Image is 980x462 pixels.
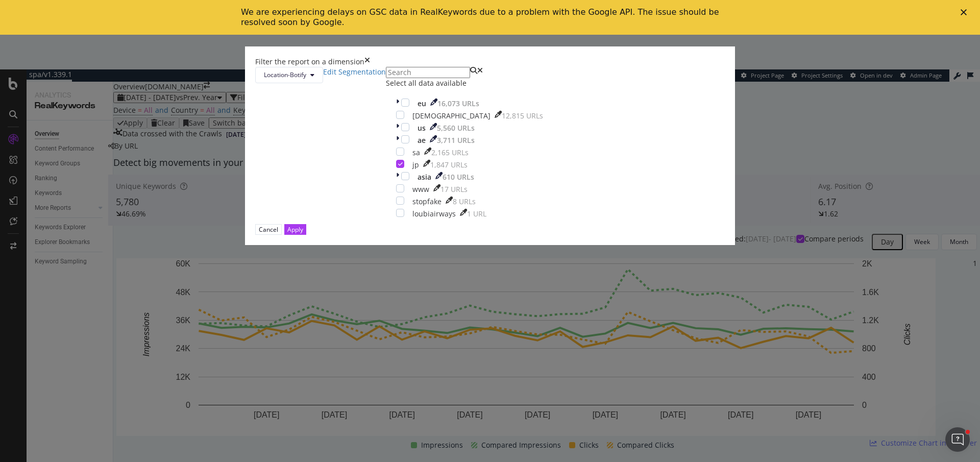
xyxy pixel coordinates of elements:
div: sa [412,148,420,158]
div: We are experiencing delays on GSC data in RealKeywords due to a problem with the Google API. The ... [241,7,723,28]
div: 8 URLs [453,197,476,207]
div: 5,560 URLs [437,123,475,133]
div: www [412,184,429,194]
div: 1,847 URLs [430,160,468,170]
div: ae [418,135,426,145]
input: Search [386,67,470,78]
div: Filter the report on a dimension [255,57,364,67]
div: 12,815 URLs [502,111,543,121]
button: Apply [284,224,306,235]
div: 3,711 URLs [437,135,475,145]
div: Cancel [259,225,278,234]
a: Edit Segmentation [323,67,386,83]
span: Location-Botify [264,70,306,79]
iframe: Intercom live chat [945,427,970,452]
div: 16,073 URLs [437,99,479,109]
div: 17 URLs [440,184,468,194]
div: loubiairways [412,209,456,219]
div: 2,165 URLs [431,148,469,158]
div: Apply [287,225,303,234]
div: eu [418,99,426,109]
div: stopfake [412,197,442,207]
div: [DEMOGRAPHIC_DATA] [412,111,491,121]
div: Fermer [961,9,971,15]
div: us [418,123,426,133]
div: jp [412,160,419,170]
button: Cancel [255,224,282,235]
div: Select all data available [386,78,553,88]
div: times [364,57,370,67]
div: 610 URLs [443,172,474,182]
button: Location-Botify [255,67,323,83]
div: modal [245,46,735,245]
div: asia [418,172,431,182]
div: 1 URL [467,209,486,219]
